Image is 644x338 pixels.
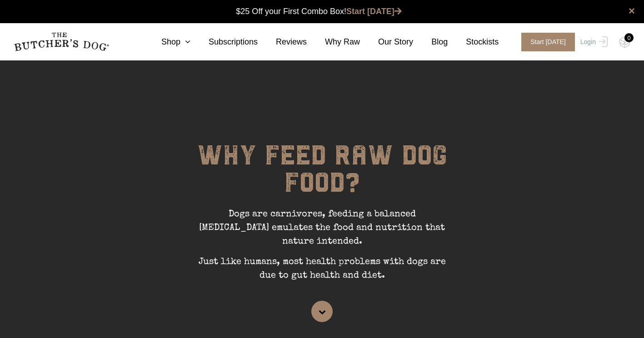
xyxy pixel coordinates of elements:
[143,36,190,48] a: Shop
[521,33,575,51] span: Start [DATE]
[629,5,635,16] a: close
[413,36,448,48] a: Blog
[307,36,360,48] a: Why Raw
[448,36,499,48] a: Stockists
[624,33,634,42] div: 0
[360,36,413,48] a: Our Story
[578,33,608,51] a: Login
[346,7,402,16] a: Start [DATE]
[258,36,307,48] a: Reviews
[619,36,630,48] img: TBD_Cart-Empty.png
[190,36,258,48] a: Subscriptions
[186,142,459,208] h1: WHY FEED RAW DOG FOOD?
[512,33,578,51] a: Start [DATE]
[186,255,459,289] p: Just like humans, most health problems with dogs are due to gut health and diet.
[186,208,459,255] p: Dogs are carnivores, feeding a balanced [MEDICAL_DATA] emulates the food and nutrition that natur...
